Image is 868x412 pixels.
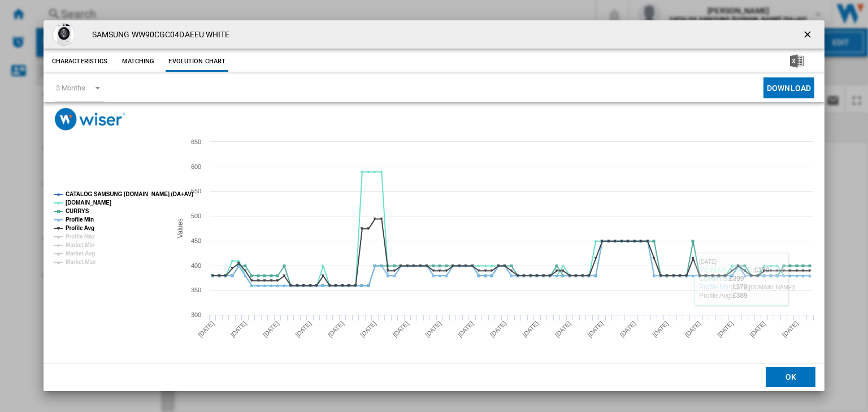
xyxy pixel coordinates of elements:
[56,84,85,92] div: 3 Months
[766,367,815,387] button: OK
[191,212,201,219] tspan: 500
[113,51,163,72] button: Matching
[53,23,75,46] img: M10257225_white
[554,319,572,338] tspan: [DATE]
[716,319,735,338] tspan: [DATE]
[66,242,94,248] tspan: Market Min
[327,319,345,338] tspan: [DATE]
[44,20,824,391] md-dialog: Product popup
[66,200,111,206] tspan: [DOMAIN_NAME]
[651,319,670,338] tspan: [DATE]
[191,287,201,293] tspan: 350
[802,29,815,42] ng-md-icon: getI18NText('BUTTONS.CLOSE_DIALOG')
[191,188,201,194] tspan: 550
[66,233,96,240] tspan: Profile Max
[197,319,215,338] tspan: [DATE]
[456,319,475,338] tspan: [DATE]
[66,259,96,265] tspan: Market Max
[176,218,184,238] tspan: Values
[781,319,800,338] tspan: [DATE]
[191,237,201,244] tspan: 450
[166,51,228,72] button: Evolution chart
[191,163,201,170] tspan: 600
[66,225,94,231] tspan: Profile Avg
[618,319,637,338] tspan: [DATE]
[359,319,377,338] tspan: [DATE]
[66,250,95,257] tspan: Market Avg
[489,319,507,338] tspan: [DATE]
[86,29,230,41] h4: SAMSUNG WW90CGC04DAEEU WHITE
[763,77,814,98] button: Download
[521,319,540,338] tspan: [DATE]
[392,319,410,338] tspan: [DATE]
[790,54,804,68] img: excel-24x24.png
[66,191,193,197] tspan: CATALOG SAMSUNG [DOMAIN_NAME] (DA+AV)
[191,138,201,145] tspan: 650
[748,319,767,338] tspan: [DATE]
[191,262,201,269] tspan: 400
[683,319,702,338] tspan: [DATE]
[55,108,125,130] img: logo_wiser_300x94.png
[49,51,111,72] button: Characteristics
[262,319,280,338] tspan: [DATE]
[294,319,313,338] tspan: [DATE]
[191,311,201,318] tspan: 300
[586,319,605,338] tspan: [DATE]
[772,51,822,72] button: Download in Excel
[229,319,248,338] tspan: [DATE]
[424,319,442,338] tspan: [DATE]
[797,23,820,46] button: getI18NText('BUTTONS.CLOSE_DIALOG')
[66,216,94,223] tspan: Profile Min
[66,208,89,214] tspan: CURRYS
